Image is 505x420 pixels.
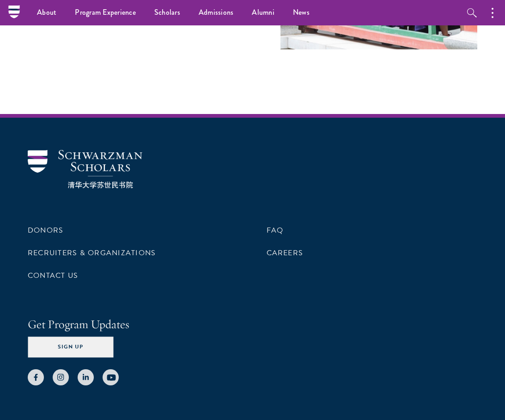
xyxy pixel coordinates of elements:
[28,247,156,258] a: Recruiters & Organizations
[28,337,113,358] button: Sign Up
[267,247,304,258] a: Careers
[28,225,63,236] a: Donors
[267,225,284,236] a: FAQ
[28,270,78,281] a: Contact Us
[28,316,477,333] h4: Get Program Updates
[28,150,142,188] img: Schwarzman Scholars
